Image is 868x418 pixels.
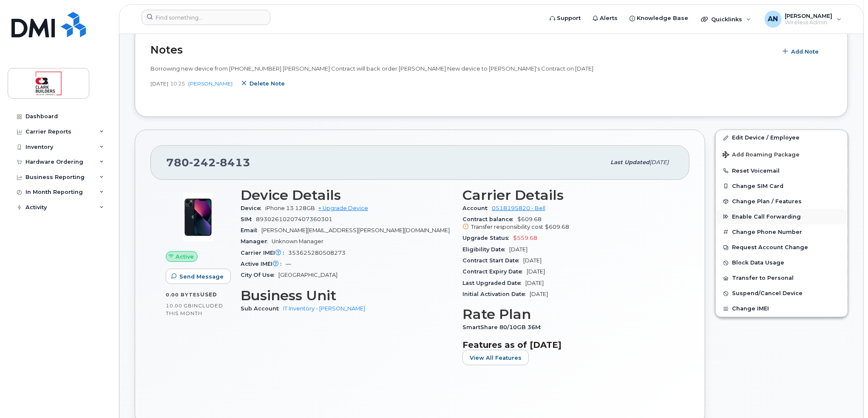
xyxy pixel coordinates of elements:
[716,225,848,240] button: Change Phone Number
[250,80,285,88] span: Delete note
[166,302,223,316] span: included this month
[288,250,346,256] span: 353625280508273
[241,227,261,233] span: Email
[241,305,283,312] span: Sub Account
[236,76,292,91] button: Delete note
[462,205,492,211] span: Account
[530,291,548,297] span: [DATE]
[462,350,529,365] button: View All Features
[189,156,216,169] span: 242
[173,192,224,243] img: image20231002-3703462-1ig824h.jpeg
[462,340,674,350] h3: Features as of [DATE]
[241,188,452,203] h3: Device Details
[716,194,848,209] button: Change Plan / Features
[241,250,288,256] span: Carrier IMEI
[716,179,848,194] button: Change SIM Card
[286,261,291,267] span: —
[462,291,530,297] span: Initial Activation Date
[462,268,527,275] span: Contract Expiry Date
[716,209,848,225] button: Enable Call Forwarding
[525,280,544,286] span: [DATE]
[759,11,848,28] div: Adam Nguyen
[179,273,224,281] span: Send Message
[150,43,773,56] h2: Notes
[716,145,848,163] button: Add Roaming Package
[462,307,674,322] h3: Rate Plan
[513,235,537,241] span: $559.68
[241,216,256,222] span: SIM
[716,286,848,301] button: Suspend/Cancel Device
[462,216,674,231] span: $609.68
[523,257,542,264] span: [DATE]
[470,354,522,362] span: View All Features
[777,44,826,60] button: Add Note
[150,65,593,72] span: Borrowing new device from [PHONE_NUMBER] [PERSON_NAME] Contract will back order [PERSON_NAME] New...
[166,269,231,284] button: Send Message
[241,205,265,211] span: Device
[785,12,833,19] span: [PERSON_NAME]
[695,11,757,28] div: Quicklinks
[283,305,365,312] a: IT Inventory - [PERSON_NAME]
[716,130,848,145] a: Edit Device / Employee
[256,216,332,222] span: 89302610207407360301
[241,288,452,303] h3: Business Unit
[650,159,669,165] span: [DATE]
[471,224,543,230] span: Transfer responsibility cost
[462,188,674,203] h3: Carrier Details
[545,224,569,230] span: $609.68
[241,272,278,278] span: City Of Use
[492,205,545,211] a: 0518195820 - Bell
[716,163,848,179] button: Reset Voicemail
[462,216,517,222] span: Contract balance
[462,246,509,253] span: Eligibility Date
[200,291,217,298] span: used
[624,10,694,27] a: Knowledge Base
[587,10,624,27] a: Alerts
[142,10,270,25] input: Find something...
[166,292,200,298] span: 0.00 Bytes
[318,205,368,211] a: + Upgrade Device
[732,198,802,205] span: Change Plan / Features
[462,280,525,286] span: Last Upgraded Date
[150,80,168,87] span: [DATE]
[241,238,272,245] span: Manager
[509,246,528,253] span: [DATE]
[462,324,545,330] span: SmartShare 80/10GB 36M
[785,19,833,26] span: Wireless Admin
[791,48,819,56] span: Add Note
[716,255,848,270] button: Block Data Usage
[610,159,650,165] span: Last updated
[711,16,742,23] span: Quicklinks
[716,240,848,255] button: Request Account Change
[716,270,848,286] button: Transfer to Personal
[265,205,315,211] span: iPhone 13 128GB
[732,290,803,297] span: Suspend/Cancel Device
[166,303,192,309] span: 10.00 GB
[278,272,338,278] span: [GEOGRAPHIC_DATA]
[527,268,545,275] span: [DATE]
[768,14,778,24] span: AN
[732,213,801,220] span: Enable Call Forwarding
[170,80,185,87] span: 10:25
[241,261,286,267] span: Active IMEI
[600,14,618,23] span: Alerts
[716,301,848,316] button: Change IMEI
[261,227,450,233] span: [PERSON_NAME][EMAIL_ADDRESS][PERSON_NAME][DOMAIN_NAME]
[462,235,513,241] span: Upgrade Status
[188,80,233,87] a: [PERSON_NAME]
[544,10,587,27] a: Support
[166,156,250,169] span: 780
[723,151,800,159] span: Add Roaming Package
[637,14,688,23] span: Knowledge Base
[272,238,323,245] span: Unknown Manager
[557,14,581,23] span: Support
[462,257,523,264] span: Contract Start Date
[176,253,194,261] span: Active
[216,156,250,169] span: 8413
[831,381,862,412] iframe: Messenger Launcher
